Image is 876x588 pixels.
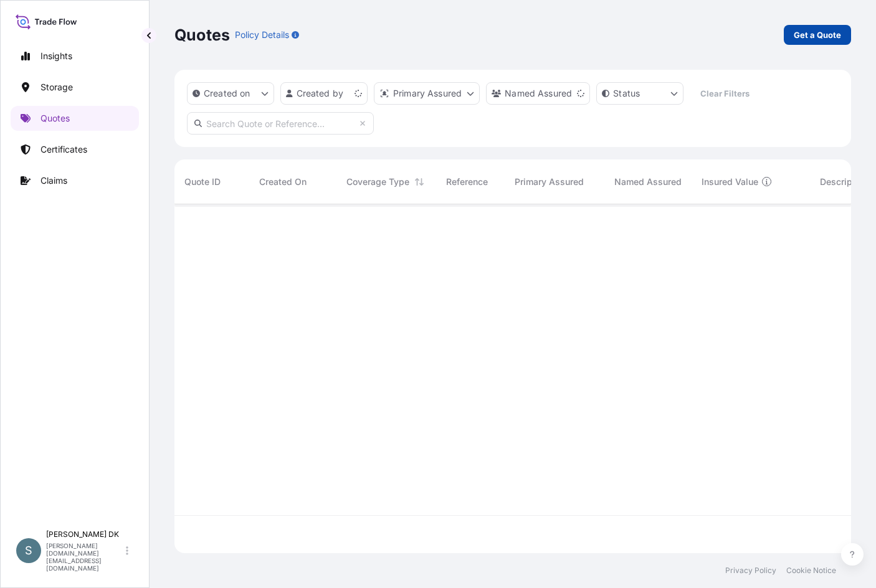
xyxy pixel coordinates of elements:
[235,29,289,41] p: Policy Details
[46,542,123,572] p: [PERSON_NAME][DOMAIN_NAME][EMAIL_ADDRESS][DOMAIN_NAME]
[40,174,67,187] p: Claims
[614,176,682,188] span: Named Assured
[280,82,368,105] button: createdBy Filter options
[786,566,836,576] a: Cookie Notice
[596,82,683,105] button: certificateStatus Filter options
[11,75,139,100] a: Storage
[374,82,480,105] button: distributor Filter options
[702,176,758,188] span: Insured Value
[446,176,488,188] span: Reference
[393,87,462,100] p: Primary Assured
[505,87,572,100] p: Named Assured
[486,82,590,105] button: cargoOwner Filter options
[46,529,123,539] p: [PERSON_NAME] DK
[784,25,851,45] a: Get a Quote
[204,87,250,100] p: Created on
[184,176,221,188] span: Quote ID
[412,174,427,189] button: Sort
[40,112,70,125] p: Quotes
[40,143,87,156] p: Certificates
[613,87,640,100] p: Status
[174,25,230,45] p: Quotes
[11,137,139,162] a: Certificates
[40,50,72,62] p: Insights
[297,87,344,100] p: Created by
[11,44,139,69] a: Insights
[346,176,409,188] span: Coverage Type
[25,544,32,557] span: S
[725,566,776,576] a: Privacy Policy
[187,82,274,105] button: createdOn Filter options
[700,87,750,100] p: Clear Filters
[259,176,307,188] span: Created On
[11,168,139,193] a: Claims
[515,176,584,188] span: Primary Assured
[40,81,73,93] p: Storage
[690,83,759,103] button: Clear Filters
[187,112,374,135] input: Search Quote or Reference...
[11,106,139,131] a: Quotes
[794,29,841,41] p: Get a Quote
